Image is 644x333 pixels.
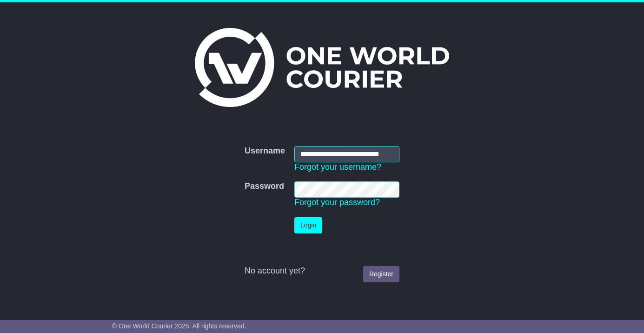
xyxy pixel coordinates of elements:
a: Forgot your password? [294,198,380,207]
label: Password [245,181,284,192]
a: Forgot your username? [294,162,381,172]
label: Username [245,146,285,156]
button: Login [294,217,322,233]
div: No account yet? [245,266,399,276]
span: © One World Courier 2025. All rights reserved. [112,322,246,330]
a: Register [363,266,399,282]
img: One World [195,28,449,107]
